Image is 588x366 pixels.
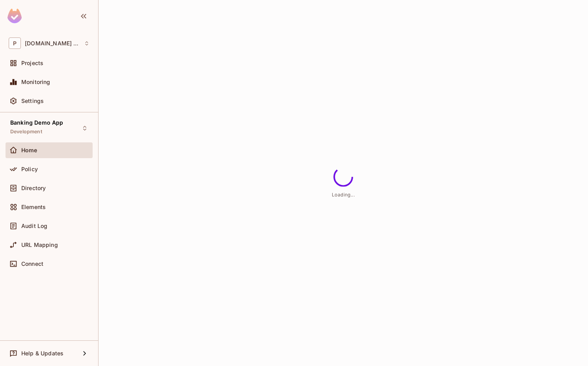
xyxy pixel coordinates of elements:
[21,223,47,229] span: Audit Log
[21,185,46,191] span: Directory
[21,147,37,153] span: Home
[21,242,58,248] span: URL Mapping
[10,120,63,126] span: Banking Demo App
[21,350,63,357] span: Help & Updates
[25,40,80,47] span: Workspace: Permit.io Tests
[21,60,43,66] span: Projects
[7,9,22,23] img: SReyMgAAAABJRU5ErkJggg==
[332,192,355,198] span: Loading...
[21,166,38,172] span: Policy
[21,79,50,85] span: Monitoring
[21,98,44,104] span: Settings
[10,129,42,135] span: Development
[9,37,21,49] span: P
[21,204,46,210] span: Elements
[21,261,43,267] span: Connect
